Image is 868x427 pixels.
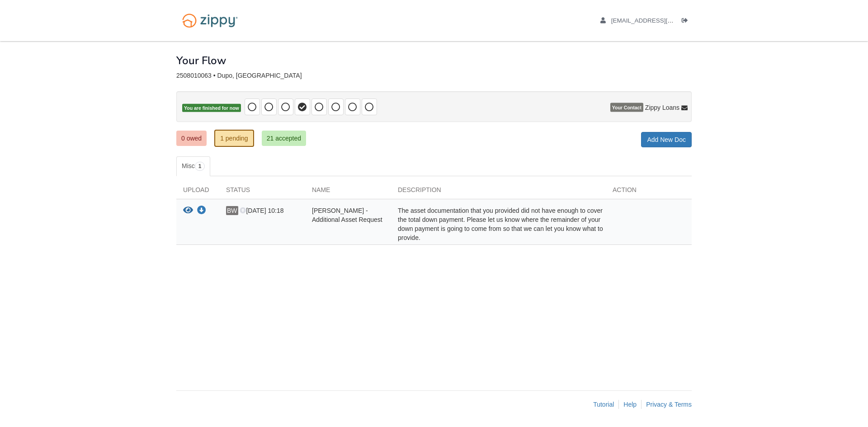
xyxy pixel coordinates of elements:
[646,401,692,408] a: Privacy & Terms
[176,72,692,80] div: 2508010063 • Dupo, [GEOGRAPHIC_DATA]
[600,17,715,26] a: edit profile
[641,132,692,147] a: Add New Doc
[214,130,254,147] a: 1 pending
[305,185,391,199] div: Name
[176,55,226,66] h1: Your Flow
[391,185,606,199] div: Description
[183,206,193,216] button: View Benjamin Wuelling - Additional Asset Request
[645,103,679,112] span: Zippy Loans
[182,104,241,113] span: You are finished for now
[176,9,244,32] img: Logo
[610,103,643,112] span: Your Contact
[176,156,210,176] a: Misc
[176,131,207,146] a: 0 owed
[262,131,306,146] a: 21 accepted
[219,185,305,199] div: Status
[197,207,206,215] a: Download Benjamin Wuelling - Additional Asset Request
[606,185,692,199] div: Action
[176,185,219,199] div: Upload
[682,17,692,26] a: Log out
[611,17,715,24] span: benjaminwuelling@gmail.com
[593,401,614,408] a: Tutorial
[312,207,382,223] span: [PERSON_NAME] - Additional Asset Request
[226,206,238,215] span: BW
[391,206,606,242] div: The asset documentation that you provided did not have enough to cover the total down payment. Pl...
[240,207,283,214] span: [DATE] 10:18
[623,401,637,408] a: Help
[195,162,205,171] span: 1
